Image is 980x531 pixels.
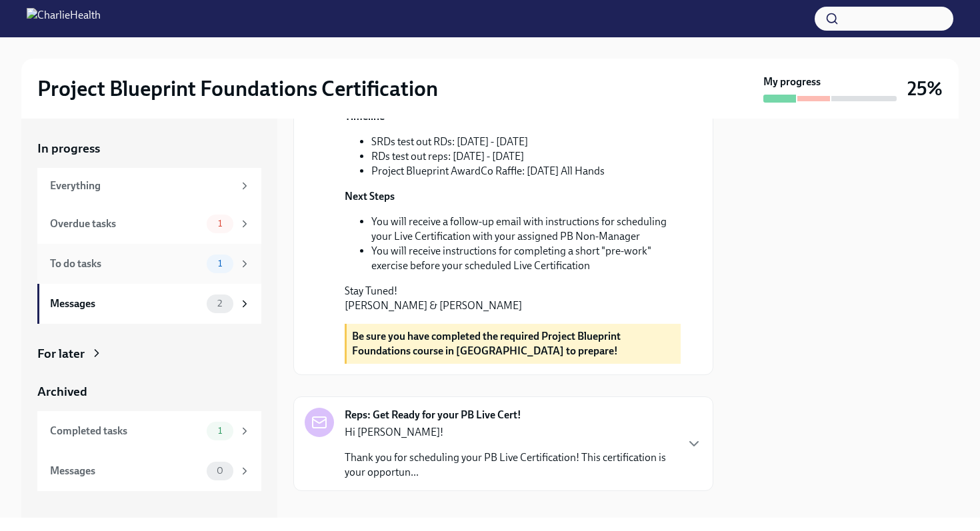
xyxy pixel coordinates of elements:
[371,149,681,164] li: RDs test out reps: [DATE] - [DATE]
[345,408,521,422] strong: Reps: Get Ready for your PB Live Cert!
[210,219,230,229] span: 1
[209,298,230,308] span: 2
[37,451,261,491] a: Messages0
[345,284,681,313] p: Stay Tuned! [PERSON_NAME] & [PERSON_NAME]
[37,345,85,362] div: For later
[27,8,101,29] img: CharlieHealth
[907,77,943,101] h3: 25%
[210,259,230,268] span: 1
[50,179,233,193] div: Everything
[763,75,821,89] strong: My progress
[345,190,395,203] strong: Next Steps
[345,110,385,123] strong: Timeline
[352,330,621,357] strong: Be sure you have completed the required Project Blueprint Foundations course in [GEOGRAPHIC_DATA]...
[371,164,681,179] li: Project Blueprint AwardCo Raffle: [DATE] All Hands
[371,244,681,273] li: You will receive instructions for completing a short "pre-work" exercise before your scheduled Li...
[37,411,261,451] a: Completed tasks1
[371,135,681,149] li: SRDs test out RDs: [DATE] - [DATE]
[345,425,675,440] p: Hi [PERSON_NAME]!
[37,204,261,244] a: Overdue tasks1
[371,215,681,244] li: You will receive a follow-up email with instructions for scheduling your Live Certification with ...
[50,257,201,271] div: To do tasks
[50,296,201,311] div: Messages
[345,450,675,480] p: Thank you for scheduling your PB Live Certification! This certification is your opportun...
[50,217,201,231] div: Overdue tasks
[50,424,201,438] div: Completed tasks
[37,168,261,204] a: Everything
[50,464,201,478] div: Messages
[209,466,231,476] span: 0
[37,383,261,400] a: Archived
[37,345,261,362] a: For later
[210,426,230,436] span: 1
[37,140,261,157] a: In progress
[37,75,438,102] h2: Project Blueprint Foundations Certification
[37,244,261,284] a: To do tasks1
[37,284,261,324] a: Messages2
